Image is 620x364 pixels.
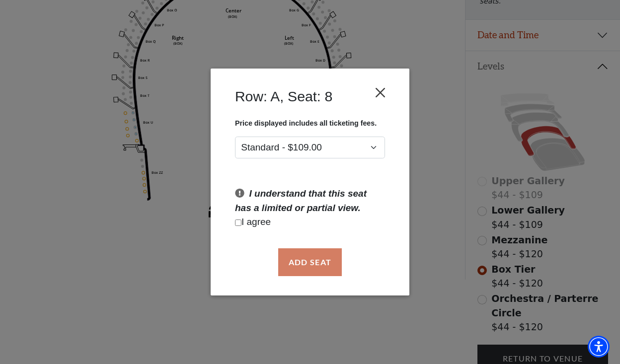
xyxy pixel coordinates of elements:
p: Price displayed includes all ticketing fees. [235,119,385,127]
input: Checkbox field [235,219,241,226]
p: I understand that this seat has a limited or partial view. [235,187,385,215]
h4: Row: A, Seat: 8 [235,88,332,105]
button: Close [371,83,390,102]
p: I agree [235,215,385,229]
div: Accessibility Menu [588,336,610,358]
